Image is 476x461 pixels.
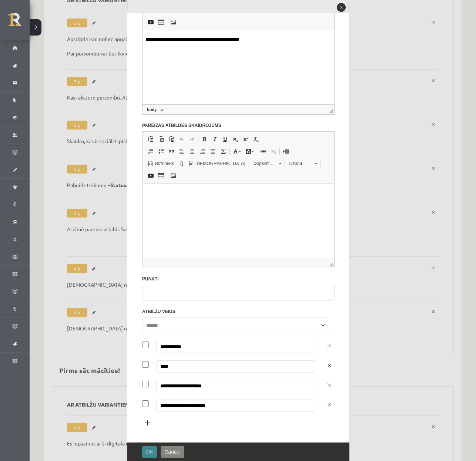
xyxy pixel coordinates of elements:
a: Подстрочный индекс [230,134,241,144]
a: Повторить (⌘+Y) [187,134,197,144]
a: Убрать форматирование [251,134,261,144]
a: Форматирование [249,158,285,169]
a: Цвет фона [243,147,256,156]
a: По ширине [208,147,218,156]
span: Перетащите для изменения размера [329,263,333,266]
button: close [336,2,346,13]
label: Punkti [142,276,335,282]
a: Предварительный просмотр [176,159,186,168]
iframe: Визуальный текстовый редактор, wiswyg-editor-47024904012260-1757053865-432-1757063276007 [143,30,334,104]
a: Вставить/Редактировать ссылку (⌘+K) [258,147,268,156]
span: Источник [154,161,174,167]
a: Вставить только текст (⌘+⇧+V) [156,134,166,144]
button: OK [142,446,157,458]
a: Dzēst atbilžu variantu [324,341,335,351]
a: Убрать ссылку [268,147,279,156]
span: Перетащите для изменения размера [329,109,333,113]
a: Стили [285,158,321,169]
iframe: Визуальный текстовый редактор, wiswyg-editor-47024904012260-1757053865-187-1757063276007 [143,184,334,258]
a: Изображение [168,171,178,181]
a: По правому краю [197,147,208,156]
span: Форматирование [249,159,275,168]
a: Изображение [168,17,178,27]
a: Dzēst atbilžu variantu [324,360,335,371]
a: Математика [218,147,228,156]
button: Pievienot atbilžu variantu [142,417,152,428]
a: Dzēst atbilžu variantu [324,380,335,390]
a: Цитата [166,147,177,156]
a: По левому краю [177,147,187,156]
span: Стили [285,159,311,168]
a: Таблица [156,17,166,27]
a: По центру [187,147,197,156]
a: [DEMOGRAPHIC_DATA] [186,159,247,168]
label: Atbilžu veids [142,308,335,315]
a: Курсив (⌘+I) [209,134,220,144]
a: Вставить из Word [166,134,177,144]
label: Pareizas atbildes skaidrojums [142,122,335,129]
a: Подчеркнутый (⌘+U) [220,134,230,144]
button: Cancel [161,446,184,458]
a: Отменить (⌘+Z) [177,134,187,144]
a: Источник [145,159,176,168]
a: Надстрочный индекс [241,134,251,144]
a: Dzēst atbilžu variantu [324,400,335,410]
a: Вставить (⌘+V) [145,134,156,144]
a: Элемент p [159,106,164,113]
a: Вставить YouTube видео [145,17,156,27]
span: [DEMOGRAPHIC_DATA] [194,161,245,167]
a: Вставить / удалить нумерованный список [145,147,156,156]
a: Цвет текста [230,147,243,156]
a: Вставить YouTube видео [145,171,156,181]
a: Полужирный (⌘+B) [199,134,209,144]
a: Элемент body [145,106,158,113]
span: OK [146,449,153,455]
a: Вставить разрыв страницы для печати [281,147,291,156]
span: Cancel [164,449,181,455]
a: Таблица [156,171,166,181]
a: Вставить / удалить маркированный список [156,147,166,156]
